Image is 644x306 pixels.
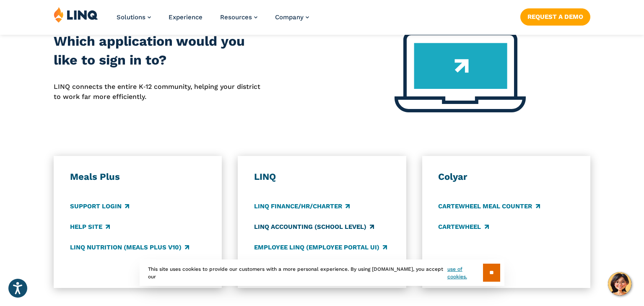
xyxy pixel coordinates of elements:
h3: Meals Plus [70,171,206,183]
div: This site uses cookies to provide our customers with a more personal experience. By using [DOMAIN... [140,259,504,286]
a: Company [275,13,309,21]
h3: LINQ [254,171,390,183]
img: LINQ | K‑12 Software [54,7,98,23]
a: Request a Demo [520,8,590,25]
a: Support Login [70,202,129,211]
nav: Primary Navigation [117,7,309,34]
a: Employee LINQ (Employee Portal UI) [254,243,387,252]
button: Hello, have a question? Let’s chat. [608,272,631,296]
a: LINQ Accounting (school level) [254,222,374,231]
span: Resources [220,13,252,21]
a: LINQ Finance/HR/Charter [254,202,350,211]
h3: Colyar [438,171,574,183]
h2: Which application would you like to sign in to? [54,32,268,70]
nav: Button Navigation [520,7,590,25]
a: use of cookies. [447,265,483,280]
a: Solutions [117,13,151,21]
a: CARTEWHEEL Meal Counter [438,202,540,211]
a: LINQ Nutrition (Meals Plus v10) [70,243,189,252]
a: CARTEWHEEL [438,222,488,231]
p: LINQ connects the entire K‑12 community, helping your district to work far more efficiently. [54,82,268,102]
a: Resources [220,13,257,21]
a: Help Site [70,222,110,231]
span: Company [275,13,304,21]
span: Solutions [117,13,145,21]
a: Experience [169,13,203,21]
